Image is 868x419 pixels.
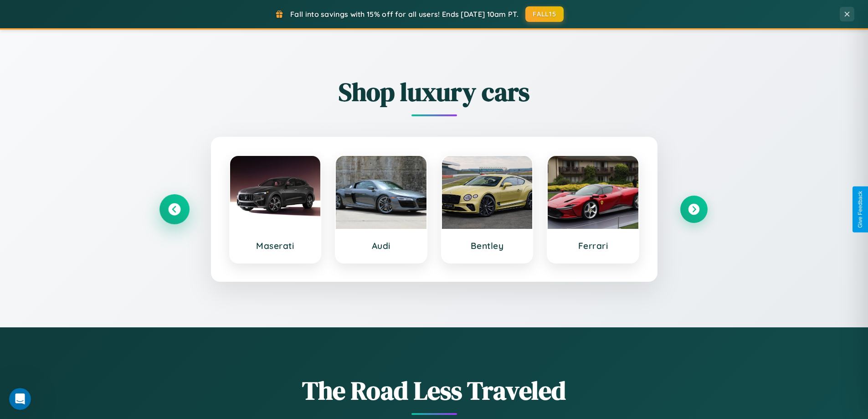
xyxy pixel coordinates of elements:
[161,74,708,109] h2: Shop luxury cars
[451,240,524,251] h3: Bentley
[857,191,863,228] div: Give Feedback
[161,373,708,408] h1: The Road Less Traveled
[290,10,519,19] span: Fall into savings with 15% off for all users! Ends [DATE] 10am PT.
[557,240,629,251] h3: Ferrari
[239,240,312,251] h3: Maserati
[525,6,564,22] button: FALL15
[345,240,417,251] h3: Audi
[9,388,31,410] iframe: Intercom live chat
